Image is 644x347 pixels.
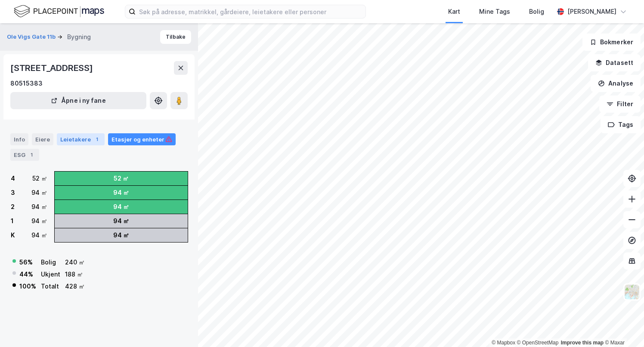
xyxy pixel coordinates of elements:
a: Improve this map [561,340,604,346]
div: Totalt [41,281,60,292]
div: [STREET_ADDRESS] [10,61,95,75]
div: 94 ㎡ [113,187,129,198]
div: 240 ㎡ [65,257,85,267]
a: Mapbox [492,340,515,346]
div: 56 % [19,257,33,267]
div: ESG [10,149,39,161]
button: Åpne i ny fane [10,92,146,109]
button: Tilbake [160,30,191,44]
div: Bolig [41,257,60,267]
div: 4 [11,173,15,184]
button: Ole Vigs Gate 11b [7,33,57,41]
div: 94 ㎡ [31,216,47,226]
div: 94 ㎡ [31,230,47,240]
div: 52 ㎡ [32,173,47,184]
div: 94 ㎡ [113,230,129,240]
button: Tags [601,116,641,133]
div: 1 [11,216,14,226]
img: logo.f888ab2527a4732fd821a326f86c7f29.svg [14,4,104,19]
div: 94 ㎡ [31,202,47,212]
div: 3 [11,187,15,198]
div: Ukjent [41,269,60,279]
div: 80515383 [10,78,43,89]
input: Søk på adresse, matrikkel, gårdeiere, leietakere eller personer [136,5,365,18]
div: 1 [93,135,101,144]
div: 94 ㎡ [113,202,129,212]
div: 1 [27,150,36,159]
div: 94 ㎡ [113,216,129,226]
div: 100 % [19,281,36,292]
div: Mine Tags [479,6,510,17]
div: 94 ㎡ [31,187,47,198]
button: Bokmerker [582,34,641,51]
div: 428 ㎡ [65,281,85,292]
img: Z [624,284,640,300]
div: Bolig [529,6,544,17]
div: [PERSON_NAME] [567,6,616,17]
div: 52 ㎡ [114,173,129,184]
div: 2 [11,202,15,212]
div: Kontrollprogram for chat [601,306,644,347]
div: 44 % [19,269,33,279]
button: Datasett [588,54,641,71]
div: Info [10,133,28,145]
div: K [11,230,15,240]
div: Eiere [32,133,53,145]
div: Kart [448,6,460,17]
button: Filter [599,95,641,113]
div: Etasjer og enheter [111,135,172,143]
div: 188 ㎡ [65,269,85,279]
div: Bygning [67,32,91,42]
div: Leietakere [57,133,105,145]
iframe: Chat Widget [601,306,644,347]
button: Analyse [591,75,641,92]
a: OpenStreetMap [517,340,559,346]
